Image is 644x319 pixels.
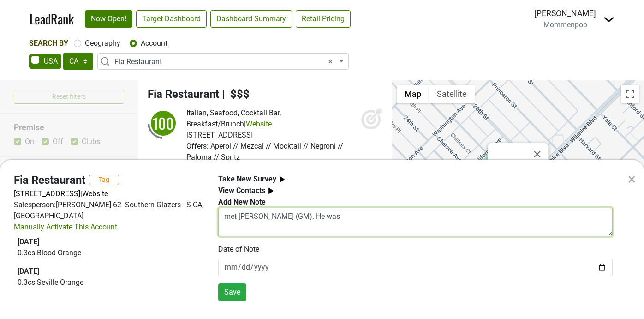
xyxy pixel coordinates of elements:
img: arrow_right.svg [265,185,277,197]
label: Date of Note [218,244,259,255]
a: [STREET_ADDRESS] [14,189,80,198]
b: Add New Note [218,198,266,206]
b: Take New Survey [218,175,276,183]
div: × [628,168,636,190]
b: View Contacts [218,186,265,195]
div: [DATE] [18,266,201,277]
button: Tag [89,175,119,185]
p: 0.3 cs Seville Orange [18,277,201,288]
span: | [80,189,82,198]
textarea: met [PERSON_NAME] (GM). He was [218,208,613,236]
div: Manually Activate This Account [14,222,117,233]
img: arrow_right.svg [276,174,288,185]
a: Website [82,189,108,198]
button: Save [218,283,246,301]
h4: Fia Restaurant [14,174,85,187]
p: 0.3 cs Blood Orange [18,247,201,259]
div: Salesperson: [PERSON_NAME] 62- Southern Glazers - S CA, [GEOGRAPHIC_DATA] [14,199,204,222]
div: [DATE] [18,236,201,247]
